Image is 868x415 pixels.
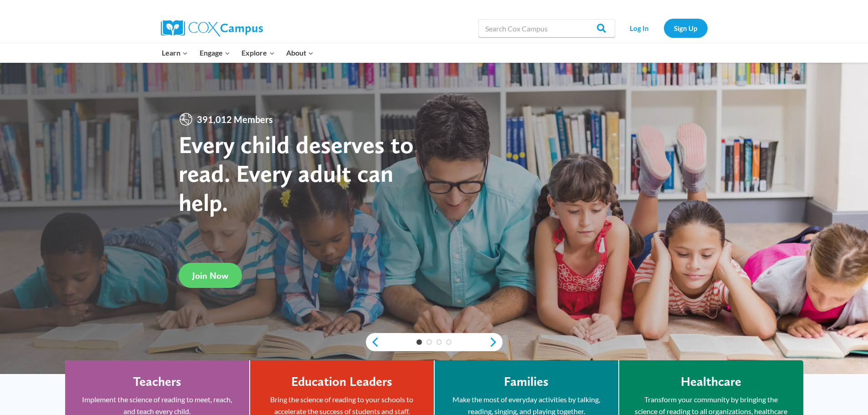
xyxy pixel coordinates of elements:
[446,339,452,345] a: 4
[156,43,319,62] nav: Primary Navigation
[179,130,414,217] strong: Every child deserves to read. Every adult can help.
[620,19,708,37] nav: Secondary Navigation
[426,339,432,345] a: 2
[416,339,422,345] a: 1
[620,19,659,37] a: Log In
[489,337,503,348] a: next
[200,47,230,59] span: Engage
[366,333,503,351] div: content slider buttons
[179,263,242,288] a: Join Now
[162,47,188,59] span: Learn
[161,20,263,36] img: Cox Campus
[192,270,228,281] span: Join Now
[133,374,181,389] h4: Teachers
[664,19,708,37] a: Sign Up
[478,19,615,37] input: Search Cox Campus
[291,374,392,389] h4: Education Leaders
[437,339,442,345] a: 3
[504,374,549,389] h4: Families
[366,337,380,348] a: previous
[241,47,274,59] span: Explore
[286,47,313,59] span: About
[681,374,741,389] h4: Healthcare
[193,112,277,127] span: 391,012 Members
